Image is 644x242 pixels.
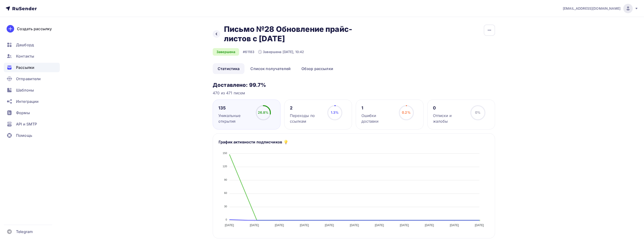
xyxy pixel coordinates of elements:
h2: Письмо №28 Обновление прайс-листов с [DATE] [224,25,366,43]
a: Шаблоны [4,85,60,95]
a: Обзор рассылки [296,63,338,74]
span: [EMAIL_ADDRESS][DOMAIN_NAME] [563,6,620,11]
span: Помощь [16,133,32,138]
div: Завершена [213,48,239,56]
div: Ошибки доставки [361,113,395,124]
tspan: [DATE] [300,224,309,227]
tspan: [DATE] [475,224,484,227]
tspan: [DATE] [250,224,259,227]
span: 26.8% [258,110,269,114]
span: Формы [16,110,30,116]
span: Дашборд [16,42,34,48]
div: Отписки и жалобы [433,113,466,124]
div: 470 из 471 писем [213,90,495,96]
span: 1.3% [331,110,339,114]
span: 0% [475,110,480,114]
span: API и SMTP [16,121,37,127]
a: Формы [4,108,60,117]
tspan: 30 [224,205,227,208]
span: 0.2% [402,110,411,114]
span: Отправители [16,76,41,82]
div: #61183 [243,50,254,54]
span: Шаблоны [16,87,34,93]
tspan: [DATE] [225,224,234,227]
tspan: [DATE] [275,224,284,227]
div: Создать рассылку [17,26,52,32]
tspan: 90 [224,178,227,181]
div: Уникальные открытия [218,113,252,124]
div: 135 [218,105,252,111]
a: Список получателей [245,63,296,74]
span: Рассылки [16,65,34,70]
a: Отправители [4,74,60,83]
div: 1 [361,105,395,111]
span: Telegram [16,229,33,234]
div: 2 [290,105,323,111]
tspan: [DATE] [450,224,459,227]
a: Дашборд [4,40,60,50]
tspan: [DATE] [400,224,409,227]
tspan: 150 [223,152,227,154]
div: Завершена [DATE], 10:42 [258,50,304,54]
tspan: [DATE] [425,224,434,227]
a: [EMAIL_ADDRESS][DOMAIN_NAME] [563,4,638,13]
tspan: [DATE] [350,224,359,227]
tspan: 60 [224,192,227,194]
div: 0 [433,105,466,111]
span: Интеграции [16,99,39,104]
a: Статистика [213,63,244,74]
span: Контакты [16,53,34,59]
tspan: 120 [223,165,227,168]
tspan: [DATE] [375,224,384,227]
tspan: [DATE] [325,224,334,227]
tspan: 0 [226,218,227,221]
a: Контакты [4,51,60,61]
div: Переходы по ссылкам [290,113,323,124]
h5: График активности подписчиков [219,139,282,145]
a: Рассылки [4,63,60,72]
h3: Доставлено: 99.7% [213,82,495,88]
